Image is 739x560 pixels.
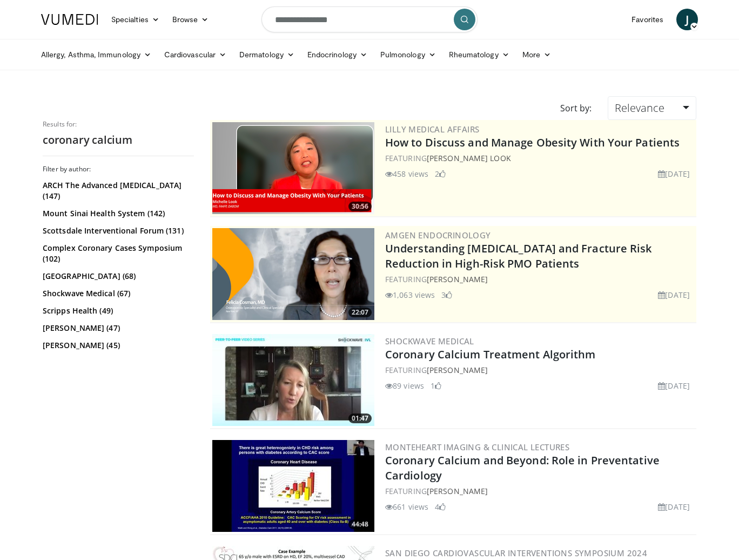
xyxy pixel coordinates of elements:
a: [PERSON_NAME] (45) [43,340,191,351]
a: Amgen Endocrinology [385,230,491,241]
a: Coronary Calcium and Beyond: Role in Preventative Cardiology [385,453,660,483]
img: c9a25db3-4db0-49e1-a46f-17b5c91d58a1.png.300x170_q85_crop-smart_upscale.png [212,228,374,320]
a: [PERSON_NAME] Look [427,153,511,163]
a: Specialties [105,9,166,30]
li: [DATE] [658,289,690,301]
span: 44:48 [348,519,372,529]
li: 661 views [385,501,428,512]
a: J [676,9,698,30]
a: ARCH The Advanced [MEDICAL_DATA] (147) [43,180,191,202]
a: More [516,44,557,65]
a: Complex Coronary Cases Symposium (102) [43,243,191,264]
a: Endocrinology [301,44,374,65]
li: 1,063 views [385,289,435,301]
div: FEATURING [385,364,694,376]
div: FEATURING [385,152,694,164]
p: Results for: [43,120,194,129]
a: Coronary Calcium Treatment Algorithm [385,347,596,362]
a: [PERSON_NAME] (47) [43,323,191,334]
h2: coronary calcium [43,133,194,147]
a: Lilly Medical Affairs [385,124,479,135]
span: 22:07 [348,308,372,317]
span: 30:56 [348,202,372,211]
a: [PERSON_NAME] [427,274,488,284]
li: 1 [431,380,441,391]
a: Scripps Health (49) [43,305,191,316]
li: 3 [441,289,452,301]
a: 44:48 [212,440,374,532]
img: VuMedi Logo [41,14,98,25]
li: [DATE] [658,168,690,179]
a: Pulmonology [374,44,442,65]
a: Scottsdale Interventional Forum (131) [43,225,191,236]
a: MonteHeart Imaging & Clinical Lectures [385,442,569,452]
a: Allergy, Asthma, Immunology [35,44,158,65]
li: 89 views [385,380,424,391]
a: Browse [166,9,216,30]
div: FEATURING [385,485,694,497]
img: c98a6a29-1ea0-4bd5-8cf5-4d1e188984a7.png.300x170_q85_crop-smart_upscale.png [212,122,374,214]
a: Rheumatology [442,44,516,65]
span: Relevance [615,101,664,115]
div: FEATURING [385,274,694,285]
li: 4 [435,501,446,512]
li: [DATE] [658,501,690,512]
a: How to Discuss and Manage Obesity With Your Patients [385,135,680,150]
a: 22:07 [212,228,374,320]
a: Favorites [625,9,670,30]
a: Understanding [MEDICAL_DATA] and Fracture Risk Reduction in High-Risk PMO Patients [385,241,652,271]
span: 01:47 [348,414,372,423]
div: Sort by: [552,96,600,120]
a: [PERSON_NAME] [427,486,488,496]
li: [DATE] [658,380,690,391]
a: [GEOGRAPHIC_DATA] (68) [43,271,191,282]
a: Cardiovascular [158,44,233,65]
a: Mount Sinai Health System (142) [43,208,191,219]
a: 30:56 [212,122,374,214]
a: Shockwave Medical (67) [43,288,191,299]
img: 5fcbdcb2-7f3c-457e-b1eb-089d79bcb8e3.300x170_q85_crop-smart_upscale.jpg [212,334,374,426]
a: Shockwave Medical [385,336,474,346]
li: 2 [435,168,446,179]
li: 458 views [385,168,428,179]
h3: Filter by author: [43,165,194,174]
a: Relevance [608,96,696,120]
a: [PERSON_NAME] [427,365,488,375]
a: 01:47 [212,334,374,426]
a: Dermatology [233,44,301,65]
a: San Diego Cardiovascular Interventions Symposium 2024 [385,548,647,558]
img: 08e1676c-ae5c-4ea3-9717-d2ec290aa77a.300x170_q85_crop-smart_upscale.jpg [212,440,374,532]
input: Search topics, interventions [261,6,478,32]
